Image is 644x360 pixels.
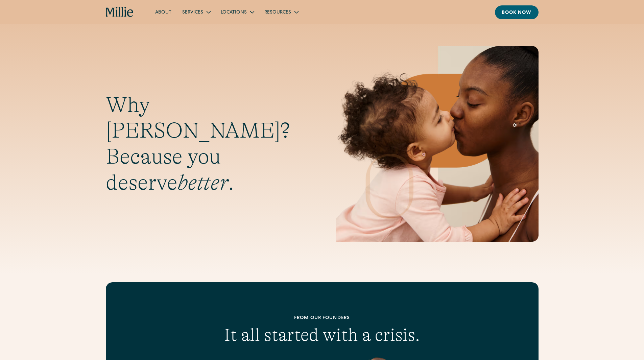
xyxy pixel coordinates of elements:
a: Book now [495,5,539,19]
h1: Why [PERSON_NAME]? Because you deserve . [106,92,309,196]
a: About [150,6,177,18]
div: Locations [215,6,259,18]
div: Book now [502,9,532,17]
img: Mother and baby sharing a kiss, highlighting the emotional bond and nurturing care at the heart o... [336,46,539,242]
div: Services [177,6,215,18]
div: Resources [259,6,303,18]
div: Resources [264,9,291,16]
div: Locations [221,9,247,16]
em: better [177,170,228,195]
a: home [106,7,134,18]
h2: It all started with a crisis. [149,325,495,345]
div: From our founders [149,315,495,322]
div: Services [182,9,203,16]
